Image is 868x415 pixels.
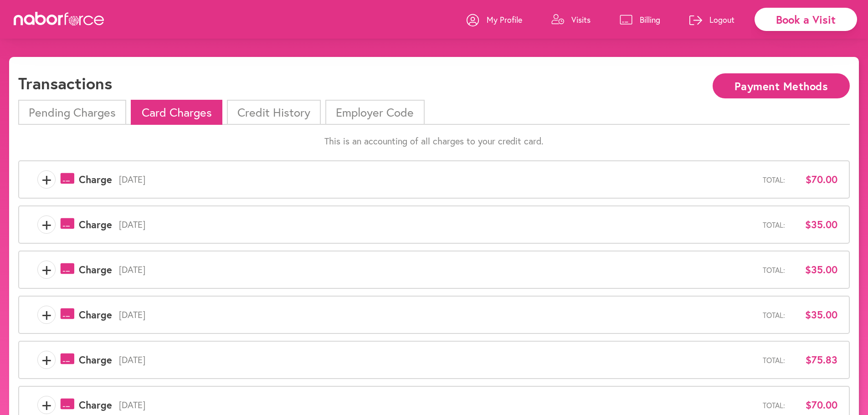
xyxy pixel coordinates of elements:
[112,174,763,185] span: [DATE]
[763,220,785,229] span: Total:
[792,174,837,185] span: $70.00
[112,264,763,275] span: [DATE]
[112,309,763,320] span: [DATE]
[18,136,850,147] p: This is an accounting of all charges to your credit card.
[79,219,112,231] span: Charge
[467,6,522,33] a: My Profile
[763,356,785,364] span: Total:
[79,399,112,411] span: Charge
[38,396,55,414] span: +
[620,6,660,33] a: Billing
[79,264,112,276] span: Charge
[325,100,424,125] li: Employer Code
[713,81,850,89] a: Payment Methods
[763,311,785,319] span: Total:
[38,351,55,369] span: +
[79,354,112,366] span: Charge
[18,100,126,125] li: Pending Charges
[38,170,55,189] span: +
[551,6,591,33] a: Visits
[571,14,591,25] p: Visits
[792,264,837,276] span: $35.00
[38,261,55,279] span: +
[763,401,785,410] span: Total:
[112,354,763,365] span: [DATE]
[709,14,734,25] p: Logout
[112,400,763,410] span: [DATE]
[755,8,857,31] div: Book a Visit
[112,219,763,230] span: [DATE]
[38,306,55,324] span: +
[640,14,660,25] p: Billing
[227,100,321,125] li: Credit History
[79,174,112,185] span: Charge
[763,175,785,184] span: Total:
[792,354,837,366] span: $75.83
[713,73,850,98] button: Payment Methods
[79,309,112,321] span: Charge
[792,399,837,411] span: $70.00
[38,215,55,234] span: +
[131,100,222,125] li: Card Charges
[792,309,837,321] span: $35.00
[18,73,112,93] h1: Transactions
[487,14,522,25] p: My Profile
[763,266,785,274] span: Total:
[689,6,734,33] a: Logout
[792,219,837,231] span: $35.00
